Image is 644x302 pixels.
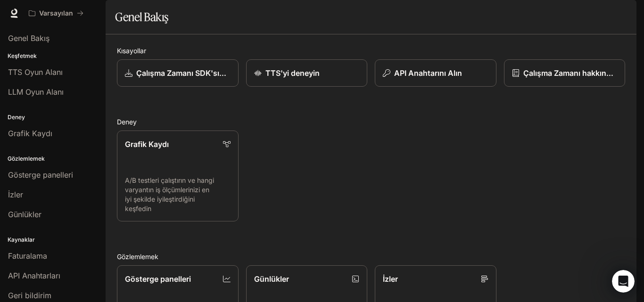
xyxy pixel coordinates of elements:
[246,59,368,87] a: TTS'yi deneyin
[117,131,239,221] a: Grafik KaydıA/B testleri çalıştırın ve hangi varyantın iş ölçümlerinizi en iyi şekilde iyileştird...
[136,68,250,78] font: Çalışma Zamanı SDK'sını indirin
[125,139,169,149] font: Grafik Kaydı
[117,253,158,261] font: Gözlemlemek
[25,4,88,23] button: Tüm çalışma alanları
[612,270,635,293] iframe: Intercom canlı sohbet
[117,59,239,87] a: Çalışma Zamanı SDK'sını indirin
[375,59,496,87] button: API Anahtarını Alın
[383,274,398,284] font: İzler
[504,59,626,87] a: Çalışma Zamanı hakkında bilgi edinin
[39,9,73,17] font: Varsayılan
[125,176,214,212] font: A/B testleri çalıştırın ve hangi varyantın iş ölçümlerinizi en iyi şekilde iyileştirdiğini keşfedin
[117,118,137,126] font: Deney
[117,47,146,55] font: Kısayollar
[125,274,191,284] font: Gösterge panelleri
[254,274,289,284] font: Günlükler
[394,68,462,78] font: API Anahtarını Alın
[115,10,168,24] font: Genel Bakış
[265,68,320,78] font: TTS'yi deneyin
